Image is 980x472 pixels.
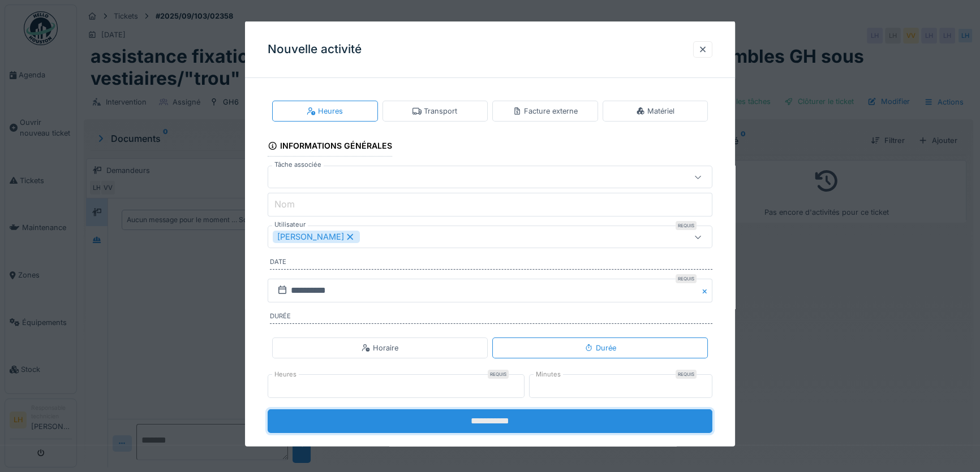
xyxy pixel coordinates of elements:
[270,311,712,324] label: Durée
[272,220,308,229] label: Utilisateur
[362,342,398,353] div: Horaire
[412,106,457,116] div: Transport
[307,106,343,116] div: Heures
[584,342,616,353] div: Durée
[676,370,697,379] div: Requis
[273,231,360,243] div: [PERSON_NAME]
[534,370,563,379] label: Minutes
[272,370,299,379] label: Heures
[272,197,297,211] label: Nom
[676,221,697,230] div: Requis
[488,370,509,379] div: Requis
[268,137,392,157] div: Informations générales
[513,106,578,116] div: Facture externe
[272,160,324,170] label: Tâche associée
[700,279,712,302] button: Close
[268,42,362,57] h3: Nouvelle activité
[636,106,674,116] div: Matériel
[270,257,712,270] label: Date
[676,274,697,283] div: Requis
